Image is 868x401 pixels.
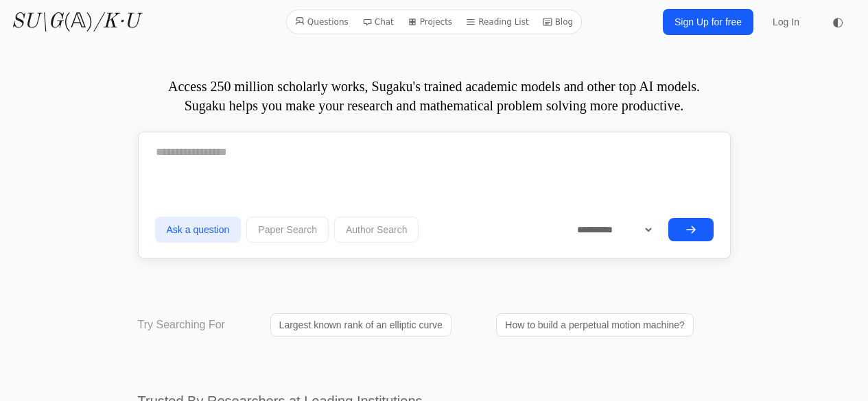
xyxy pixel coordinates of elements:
p: Access 250 million scholarly works, Sugaku's trained academic models and other top AI models. Sug... [138,77,731,115]
a: Log In [764,10,808,34]
a: Projects [402,13,458,31]
i: SU\G [11,12,63,32]
a: Reading List [460,13,535,31]
a: Sign Up for free [663,9,753,35]
a: Questions [290,13,354,31]
button: Author Search [334,217,419,243]
a: Chat [357,13,399,31]
a: Largest known rank of an elliptic curve [270,313,451,337]
button: Ask a question [155,217,242,243]
button: Paper Search [246,217,329,243]
a: How to build a perpetual motion machine? [496,313,694,337]
i: /K·U [93,12,139,32]
span: ◐ [832,16,843,28]
a: Blog [537,13,579,31]
a: SU\G(𝔸)/K·U [11,10,139,34]
button: ◐ [824,8,852,36]
p: Try Searching For [138,317,225,333]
